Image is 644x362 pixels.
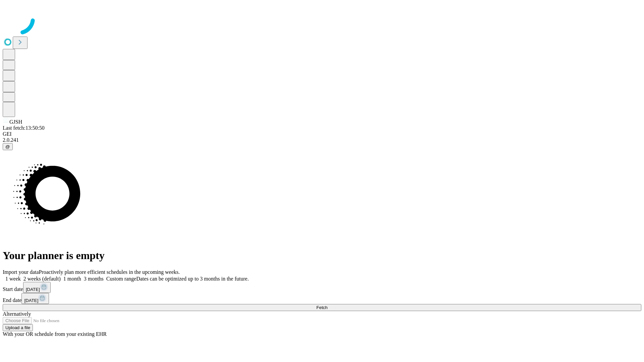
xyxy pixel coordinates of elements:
[136,276,249,282] span: Dates can be optimized up to 3 months in the future.
[23,276,61,282] span: 2 weeks (default)
[3,249,641,262] h1: Your planner is empty
[106,276,136,282] span: Custom range
[5,276,21,282] span: 1 week
[3,137,641,143] div: 2.0.241
[3,125,45,131] span: Last fetch: 13:50:50
[3,331,107,337] span: With your OR schedule from your existing EHR
[84,276,104,282] span: 3 months
[39,269,180,275] span: Proactively plan more efficient schedules in the upcoming weeks.
[3,293,641,304] div: End date
[3,282,641,293] div: Start date
[3,269,39,275] span: Import your data
[21,293,49,304] button: [DATE]
[3,131,641,137] div: GEI
[316,305,327,310] span: Fetch
[3,304,641,311] button: Fetch
[9,119,22,125] span: GJSH
[26,287,40,292] span: [DATE]
[63,276,81,282] span: 1 month
[3,143,13,150] button: @
[23,282,51,293] button: [DATE]
[3,311,31,317] span: Alternatively
[24,298,38,303] span: [DATE]
[3,324,33,331] button: Upload a file
[5,144,10,149] span: @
